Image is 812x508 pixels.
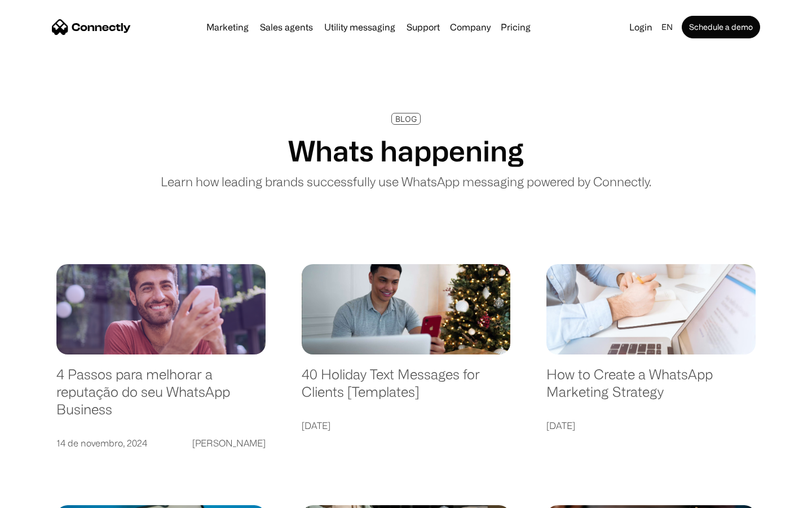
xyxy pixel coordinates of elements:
h1: Whats happening [288,134,524,168]
a: Support [402,23,444,32]
a: Pricing [496,23,535,32]
a: 4 Passos para melhorar a reputação do seu WhatsApp Business [56,366,266,429]
p: Learn how leading brands successfully use WhatsApp messaging powered by Connectly. [161,172,651,191]
a: Login [625,19,657,35]
a: Schedule a demo [682,16,760,38]
div: [DATE] [302,418,330,433]
a: Sales agents [255,23,317,32]
div: BLOG [395,115,417,123]
a: Marketing [202,23,253,32]
div: [PERSON_NAME] [192,435,266,451]
a: How to Create a WhatsApp Marketing Strategy [546,366,756,411]
div: en [661,19,673,35]
a: 40 Holiday Text Messages for Clients [Templates] [302,366,511,411]
ul: Language list [23,488,68,504]
div: Company [450,19,491,35]
div: 14 de novembro, 2024 [56,435,147,451]
a: Utility messaging [320,23,400,32]
aside: Language selected: English [11,488,68,504]
div: [DATE] [546,418,575,433]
